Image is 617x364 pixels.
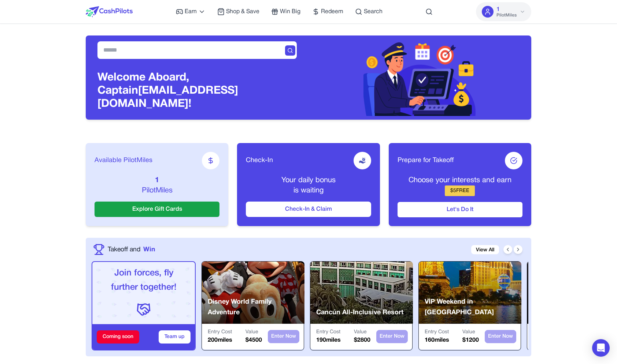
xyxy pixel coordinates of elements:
img: Header decoration [363,35,476,116]
span: Takeoff and [108,245,140,254]
a: Shop & Save [217,7,259,16]
a: Takeoff andWin [108,245,155,254]
span: Earn [185,7,197,16]
button: Explore Gift Cards [95,202,219,217]
img: receive-dollar [359,157,366,164]
p: Entry Cost [208,329,232,336]
span: Win Big [280,7,300,16]
p: $ 1200 [462,336,479,345]
button: Team up [159,330,191,344]
button: Enter Now [268,330,299,343]
span: Check-In [246,155,273,166]
span: is waiting [293,187,324,194]
button: Enter Now [376,330,408,343]
p: VIP Weekend in [GEOGRAPHIC_DATA] [425,297,521,318]
button: Check-In & Claim [246,202,371,217]
span: Search [364,7,383,16]
a: Earn [176,7,206,16]
p: 190 miles [316,336,341,345]
p: 160 miles [425,336,449,345]
span: Shop & Save [226,7,259,16]
p: 1 [95,175,219,185]
p: 200 miles [208,336,232,345]
p: Cancún All-Inclusive Resort [316,307,403,318]
div: Open Intercom Messenger [592,339,610,357]
p: Value [354,329,370,336]
p: Choose your interests and earn [398,175,522,185]
p: Your daily bonus [246,175,371,185]
p: Disney World Family Adventure [208,297,304,318]
button: Enter Now [485,330,516,343]
div: $ 5 FREE [445,185,475,196]
button: 1PilotMiles [476,2,531,21]
a: Search [355,7,383,16]
p: Entry Cost [316,329,341,336]
span: Redeem [321,7,343,16]
p: Value [245,329,262,336]
span: Prepare for Takeoff [398,155,454,166]
div: Coming soon [97,330,139,344]
p: Entry Cost [425,329,449,336]
span: 1 [496,5,500,14]
span: Win [143,245,155,254]
p: Value [462,329,479,336]
p: Join forces, fly further together! [98,266,189,295]
span: Available PilotMiles [95,155,152,166]
span: PilotMiles [496,12,517,18]
p: $ 2800 [354,336,370,345]
img: CashPilots Logo [86,6,133,17]
button: Let's Do It [398,202,522,217]
p: $ 4500 [245,336,262,345]
p: PilotMiles [95,185,219,196]
h3: Welcome Aboard, Captain [EMAIL_ADDRESS][DOMAIN_NAME]! [97,71,297,111]
a: View All [471,245,499,254]
a: Win Big [271,7,300,16]
a: Redeem [312,7,343,16]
